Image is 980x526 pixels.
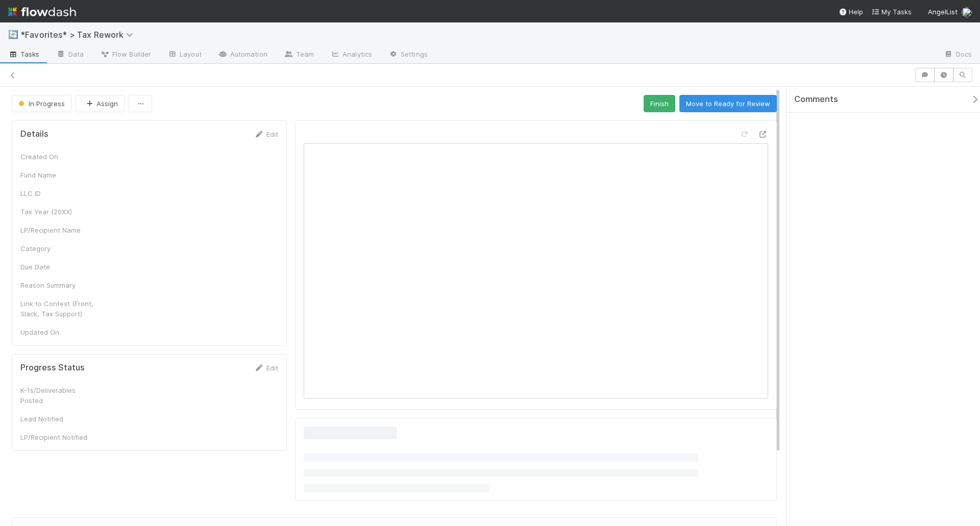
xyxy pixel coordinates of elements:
div: Category [20,243,97,254]
a: Team [276,47,322,63]
div: Updated On [20,327,97,337]
div: Due Date [20,262,97,272]
button: Finish [644,95,675,112]
div: LP/Recipient Name [20,225,97,235]
div: Help [839,7,863,17]
span: My Tasks [871,8,912,16]
a: Layout [159,47,210,63]
a: Flow Builder [92,47,159,63]
h5: Progress Status [20,363,85,373]
img: logo-inverted-e16ddd16eac7371096b0.svg [8,3,76,20]
a: My Tasks [871,7,912,17]
a: Analytics [322,47,380,63]
a: Automation [210,47,276,63]
span: In Progress [16,99,65,108]
button: In Progress [12,95,71,112]
div: Reason Summary [20,280,97,290]
button: Assign [76,95,125,112]
span: Tasks [8,49,40,59]
a: Docs [936,47,980,63]
div: Created On [20,152,97,162]
span: 🔄 [8,30,18,39]
button: Move to Ready for Review [679,95,777,112]
h5: Details [20,129,48,139]
div: K-1s/Deliverables Posted [20,385,97,406]
a: Data [48,47,92,63]
a: Settings [380,47,436,63]
a: Edit [254,364,278,372]
span: *Favorites* > Tax Rework [20,30,138,40]
div: LP/Recipient Notified [20,432,97,442]
div: LLC ID [20,188,97,198]
a: Edit [254,130,278,138]
img: avatar_04ed6c9e-3b93-401c-8c3a-8fad1b1fc72c.png [962,7,972,17]
div: Link to Context (Front, Slack, Tax Support) [20,298,97,319]
div: Tax Year (20XX) [20,207,97,217]
div: Lead Notified [20,414,97,424]
span: AngelList [928,8,958,16]
span: Flow Builder [100,49,151,59]
span: Comments [794,94,838,105]
div: Fund Name [20,170,97,180]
